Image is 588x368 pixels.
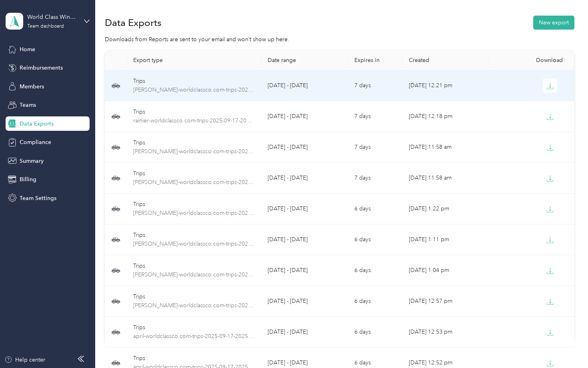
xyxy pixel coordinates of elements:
th: Date range [261,50,348,70]
span: Summary [20,157,44,165]
span: Data Exports [20,120,54,128]
span: Billing [20,175,36,184]
td: [DATE] 1:11 pm [402,224,489,255]
td: [DATE] 1:22 pm [402,194,489,224]
span: joe-worldclassco.com-trips-2025-10-01-2025-10-01.pdf [133,178,255,187]
td: [DATE] 12:53 pm [402,317,489,348]
span: rainier-worldclassco.com-trips-2025-09-17-2025-09-30.pdf [133,116,255,125]
button: Help center [4,356,45,364]
div: Trips [133,292,255,301]
td: 6 days [348,224,402,255]
td: [DATE] - [DATE] [261,101,348,132]
button: New export [533,16,574,30]
div: Trips [133,231,255,240]
td: [DATE] 11:58 am [402,132,489,163]
td: 6 days [348,194,402,224]
span: Compliance [20,138,51,146]
div: Trips [133,262,255,270]
div: Trips [133,138,255,147]
th: Created [402,50,489,70]
span: Teams [20,101,36,109]
span: joe-worldclassco.com-trips-2025-09-17-2025-09-30.pdf [133,147,255,156]
th: Export type [127,50,262,70]
td: [DATE] - [DATE] [261,286,348,317]
td: [DATE] 11:58 am [402,163,489,194]
td: [DATE] 12:57 pm [402,286,489,317]
td: [DATE] 12:18 pm [402,101,489,132]
th: Expires in [348,50,402,70]
td: [DATE] - [DATE] [261,163,348,194]
div: Trips [133,169,255,178]
td: [DATE] - [DATE] [261,224,348,255]
span: Home [20,45,35,54]
td: [DATE] 1:04 pm [402,255,489,286]
td: 6 days [348,255,402,286]
div: Trips [133,323,255,332]
td: 7 days [348,70,402,101]
div: Download [496,57,570,64]
td: 7 days [348,163,402,194]
td: 7 days [348,101,402,132]
div: Trips [133,108,255,116]
span: Reimbursements [20,64,63,72]
td: [DATE] - [DATE] [261,317,348,348]
span: april-worldclassco.com-trips-2025-09-17-2025-09-30.pdf [133,332,255,341]
div: Downloads from Reports are sent to your email and won’t show up here. [105,35,574,44]
div: World Class Window Coverings [27,13,77,21]
div: Trips [133,200,255,209]
div: Trips [133,354,255,363]
td: [DATE] 12:21 pm [402,70,489,101]
span: Members [20,82,44,91]
span: peter-worldclassco.com-trips-2025-09-17-2025-09-30.pdf [133,209,255,218]
td: 6 days [348,317,402,348]
div: Trips [133,77,255,86]
td: [DATE] - [DATE] [261,255,348,286]
td: [DATE] - [DATE] [261,194,348,224]
span: Team Settings [20,194,56,202]
h1: Data Exports [105,18,162,27]
iframe: Everlance-gr Chat Button Frame [543,323,588,368]
td: [DATE] - [DATE] [261,132,348,163]
span: gwen-worldclassco.com-trips-2025-09-17-2025-09-30.pdf [133,270,255,279]
span: chris-worldclassco.com-trips-2025-09-17-2025-09-30.pdf [133,301,255,310]
td: 7 days [348,132,402,163]
span: josh-worldclassco.com-trips-2025-09-17-2025-09-30.pdf [133,86,255,94]
td: [DATE] - [DATE] [261,70,348,101]
td: 6 days [348,286,402,317]
span: karlyn-worldclassco.com-trips-2025-09-17-2025-09-30.pdf [133,240,255,248]
div: Team dashboard [27,24,64,29]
